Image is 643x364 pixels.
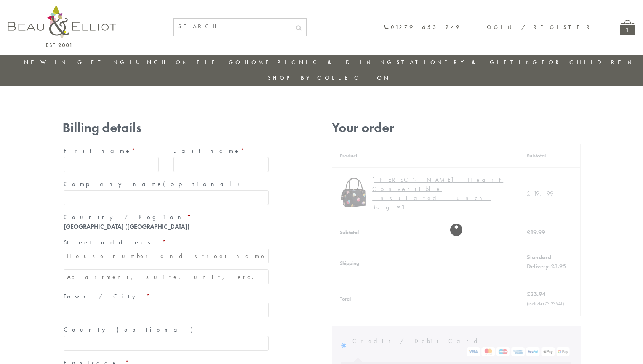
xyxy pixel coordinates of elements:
img: logo [8,6,116,47]
label: Company name [64,178,269,190]
a: Shop by collection [268,74,391,82]
label: Town / City [64,290,269,303]
label: First name [64,145,159,157]
strong: [GEOGRAPHIC_DATA] ([GEOGRAPHIC_DATA]) [64,223,189,231]
span: (optional) [163,180,244,188]
label: Country / Region [64,211,269,223]
input: SEARCH [174,19,291,34]
input: House number and street name [64,249,269,263]
span: (optional) [117,326,197,334]
label: Last name [173,145,269,157]
label: Street address [64,236,269,249]
a: For Children [542,58,634,66]
a: 01279 653 249 [383,24,461,30]
h3: Your order [332,120,581,136]
a: Picnic & Dining [277,58,394,66]
a: Lunch On The Go [130,58,242,66]
a: 1 [620,20,635,35]
a: Stationery & Gifting [397,58,539,66]
a: Home [245,58,275,66]
a: Login / Register [480,23,593,31]
input: Apartment, suite, unit, etc. (optional) [64,269,269,284]
label: County [64,324,269,336]
a: New in! [24,58,75,66]
a: Gifting [77,58,127,66]
h3: Billing details [62,120,270,136]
